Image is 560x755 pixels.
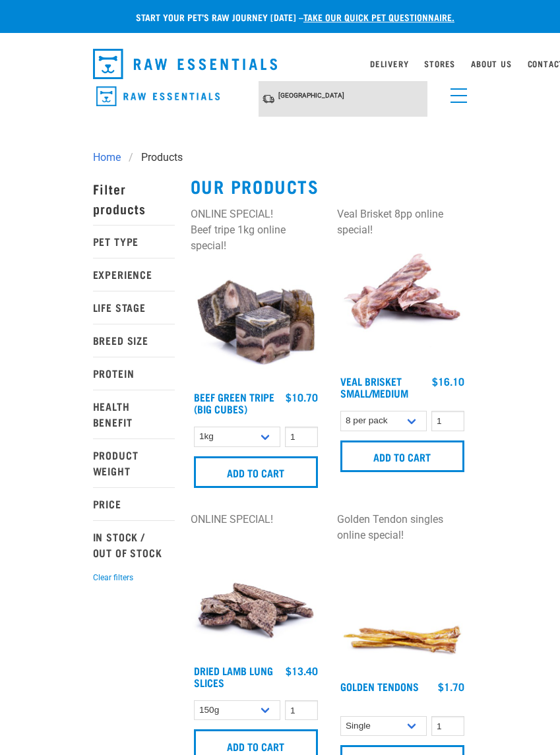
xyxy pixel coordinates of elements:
p: Product Weight [93,438,175,487]
p: Price [93,487,175,520]
a: take our quick pet questionnaire. [303,15,454,19]
img: van-moving.png [262,94,275,104]
div: ONLINE SPECIAL! [191,512,321,528]
input: Add to cart [340,440,464,472]
img: 1044 Green Tripe Beef [191,254,321,384]
img: 1303 Lamb Lung Slices 01 [191,528,321,658]
p: Protein [93,357,175,390]
p: Pet Type [93,225,175,258]
input: 1 [285,427,318,447]
a: Beef Green Tripe (Big Cubes) [194,394,274,411]
div: Beef tripe 1kg online special! [191,222,321,254]
a: Stores [424,61,455,66]
p: Life Stage [93,291,175,324]
a: Veal Brisket Small/Medium [340,378,408,396]
div: $1.70 [438,680,464,692]
div: $13.40 [286,665,318,677]
p: Experience [93,258,175,291]
div: $16.10 [432,375,464,387]
img: Raw Essentials Logo [96,86,220,107]
input: 1 [285,700,318,721]
nav: dropdown navigation [82,44,478,84]
div: $10.70 [286,391,318,403]
input: Add to cart [194,456,318,488]
nav: breadcrumbs [93,150,468,166]
span: [GEOGRAPHIC_DATA] [278,92,344,99]
p: Filter products [93,172,175,225]
img: Raw Essentials Logo [93,49,278,79]
input: 1 [431,411,464,431]
a: Dried Lamb Lung Slices [194,667,273,685]
a: Home [93,150,129,166]
div: Veal Brisket 8pp online special! [337,206,468,238]
input: 1 [431,716,464,737]
button: Clear filters [93,572,133,584]
p: Health Benefit [93,390,175,438]
span: Home [93,150,121,166]
a: Delivery [370,61,408,66]
img: 1293 Golden Tendons 01 [337,543,468,674]
a: menu [444,80,468,104]
h2: Our Products [191,176,468,196]
p: Breed Size [93,324,175,357]
div: Golden Tendon singles online special! [337,512,468,543]
a: Golden Tendons [340,683,419,689]
div: ONLINE SPECIAL! [191,206,321,222]
img: 1207 Veal Brisket 4pp 01 [337,238,468,369]
p: In Stock / Out Of Stock [93,520,175,569]
a: About Us [471,61,511,66]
